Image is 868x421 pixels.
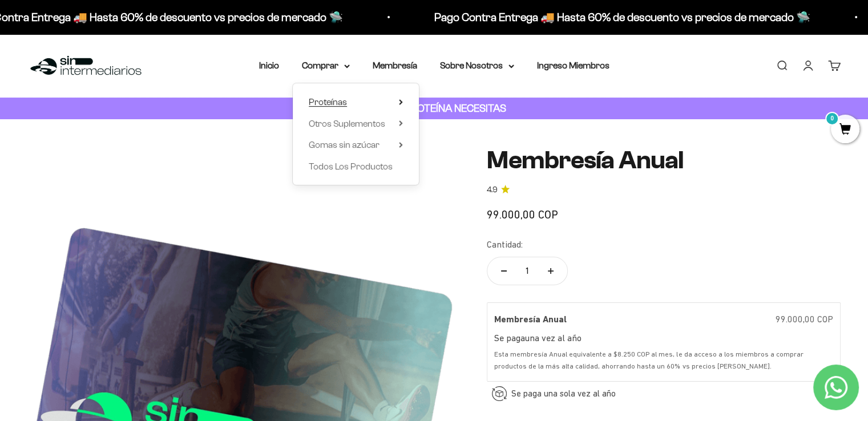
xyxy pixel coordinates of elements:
p: Pago Contra Entrega 🚚 Hasta 60% de descuento vs precios de mercado 🛸 [433,8,809,26]
span: Todos Los Productos [309,161,393,171]
summary: Proteínas [309,95,403,110]
span: 99.000,00 COP [776,314,833,324]
summary: Comprar [302,58,350,73]
span: Proteínas [309,97,347,107]
h1: Membresía Anual [487,147,841,174]
a: Membresía [373,60,417,70]
button: Reducir cantidad [487,257,520,285]
span: 99.000,00 COP [487,208,558,221]
summary: Gomas sin azúcar [309,137,403,152]
mark: 0 [825,112,839,126]
span: 4.9 [487,184,498,196]
a: 0 [831,124,859,136]
summary: Sobre Nosotros [440,58,514,73]
label: Se paga [494,333,525,343]
span: Gomas sin azúcar [309,140,380,149]
summary: Otros Suplementos [309,116,403,131]
span: Se paga una sola vez al año [511,387,616,400]
label: una vez al año [525,333,582,343]
strong: CUANTA PROTEÍNA NECESITAS [362,102,506,114]
a: 4.94.9 de 5.0 estrellas [487,184,841,196]
a: Ingreso Miembros [537,60,609,70]
label: Membresía Anual [494,312,567,327]
button: Aumentar cantidad [534,257,567,285]
label: Cantidad: [487,237,523,252]
a: Todos Los Productos [309,159,403,174]
span: Otros Suplementos [309,119,385,128]
a: Inicio [259,60,279,70]
div: Esta membresía Anual equivalente a $8.250 COP al mes, le da acceso a los miembros a comprar produ... [494,349,833,372]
